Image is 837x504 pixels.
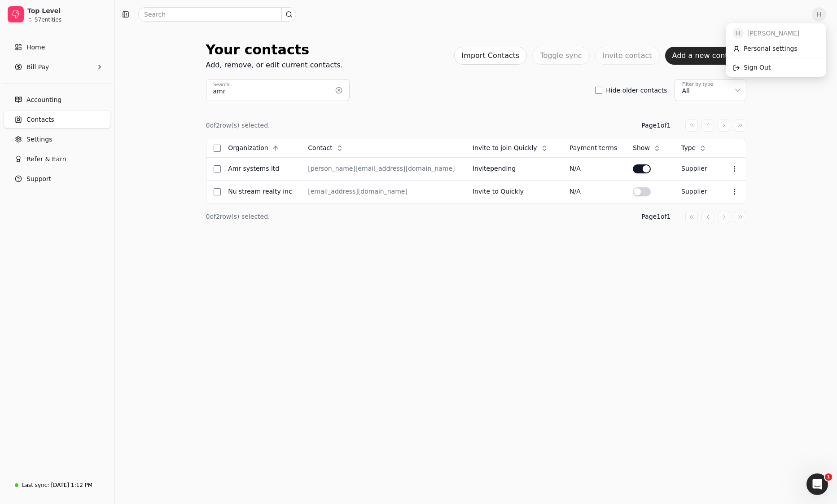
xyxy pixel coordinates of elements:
[681,187,713,196] div: Supplier
[206,121,270,130] div: 0 of 2 row(s) selected.
[228,141,285,155] button: Organization
[4,477,111,493] a: Last sync:[DATE] 1:12 PM
[570,143,618,153] div: Payment terms
[665,47,746,65] button: Add a new contact
[726,23,826,77] div: H
[747,29,799,38] span: [PERSON_NAME]
[454,47,527,65] button: Import Contacts
[733,28,744,39] span: H
[681,164,713,173] div: Supplier
[473,185,524,199] button: Invite to Quickly
[26,95,61,105] span: Accounting
[27,6,107,15] div: Top Level
[633,143,650,153] span: Show
[4,150,111,168] button: Refer & Earn
[4,38,111,56] a: Home
[214,145,221,152] button: Select all
[744,44,798,53] span: Personal settings
[641,212,670,221] div: Page 1 of 1
[22,481,49,489] div: Last sync:
[473,143,537,153] span: Invite to join Quickly
[682,81,713,88] div: Filter by type
[206,212,270,221] div: 0 of 2 row(s) selected.
[641,121,670,130] div: Page 1 of 1
[812,7,826,22] button: H
[473,141,553,155] button: Invite to join Quickly
[4,130,111,148] a: Settings
[228,187,294,196] div: NU Stream Realty Inc
[138,7,296,22] input: Search
[308,164,458,173] div: [PERSON_NAME][EMAIL_ADDRESS][DOMAIN_NAME]
[4,58,111,76] button: Bill Pay
[570,187,618,196] div: N/A
[228,164,294,173] div: AMR Systems Ltd
[206,60,343,71] div: Add, remove, or edit current contacts.
[228,143,268,153] span: Organization
[26,174,51,184] span: Support
[806,473,828,495] iframe: Intercom live chat
[26,135,52,144] span: Settings
[206,40,343,60] div: Your contacts
[214,165,221,172] button: Select row
[26,115,54,124] span: Contacts
[26,155,66,164] span: Refer & Earn
[51,481,92,489] div: [DATE] 1:12 PM
[825,473,832,481] span: 1
[681,141,712,155] button: Type
[4,111,111,128] a: Contacts
[606,87,667,93] label: Hide older contacts
[744,63,771,72] span: Sign Out
[308,141,348,155] button: Contact
[308,143,332,153] span: Contact
[473,164,555,173] div: Invite pending
[35,17,61,22] div: 57 entities
[633,141,666,155] button: Show
[214,188,221,195] button: Select row
[4,91,111,109] a: Accounting
[26,43,45,52] span: Home
[213,81,234,88] label: Search...
[26,62,49,72] span: Bill Pay
[4,170,111,188] button: Support
[681,143,696,153] span: Type
[308,187,458,196] div: [EMAIL_ADDRESS][DOMAIN_NAME]
[570,164,618,173] div: N/A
